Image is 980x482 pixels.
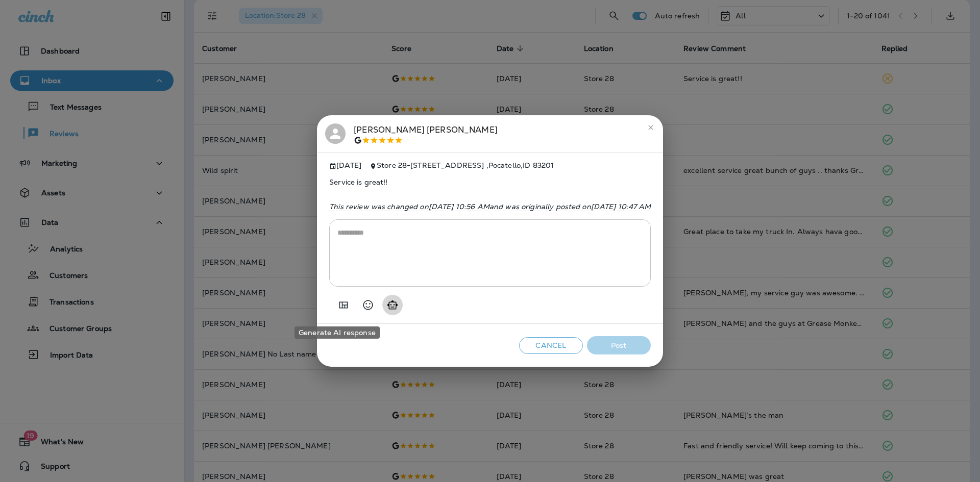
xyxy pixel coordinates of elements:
span: and was originally posted on [DATE] 10:47 AM [489,202,651,211]
span: Service is great!! [329,170,651,194]
div: [PERSON_NAME] [PERSON_NAME] [354,123,498,145]
button: Select an emoji [358,295,378,315]
button: Add in a premade template [333,295,354,315]
button: Cancel [519,337,583,354]
span: [DATE] [329,161,361,170]
button: close [643,119,659,136]
span: Store 28 - [STREET_ADDRESS] , Pocatello , ID 83201 [377,161,554,170]
button: Generate AI response [382,295,403,315]
p: This review was changed on [DATE] 10:56 AM [329,202,651,211]
div: Generate AI response [295,326,380,339]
